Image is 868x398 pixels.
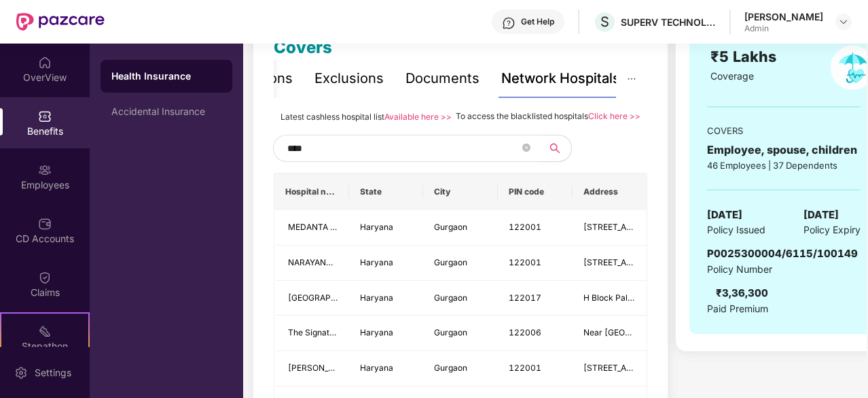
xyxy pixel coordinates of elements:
[349,173,424,210] th: State
[360,257,393,267] span: Haryana
[288,222,526,232] span: MEDANTA THE MEDICITY GLOBAL HEALTH PRIVATE LIMITED
[349,246,424,281] td: Haryana
[288,363,471,373] span: [PERSON_NAME] EYE AND DENTAL INSTITUTE
[456,111,588,121] span: To access the blacklisted hospitals
[803,207,839,223] span: [DATE]
[616,60,647,97] button: ellipsis
[522,142,530,154] span: close-circle
[707,301,768,316] span: Paid Premium
[573,210,647,246] td: Sec-38, Ch Baktawar Singh Road, Islampur Colony
[573,173,647,210] th: Address
[274,173,349,210] th: Hospital name
[803,222,861,237] span: Policy Expiry
[509,327,541,337] span: 122006
[38,325,52,338] img: svg+xml;base64,PHN2ZyB4bWxucz0iaHR0cDovL3d3dy53My5vcmcvMjAwMC9zdmciIHdpZHRoPSIyMSIgaGVpZ2h0PSIyMC...
[111,69,221,83] div: Health Insurance
[509,363,541,373] span: 122001
[274,351,349,386] td: AHOOJA EYE AND DENTAL INSTITUTE
[274,281,349,316] td: METRO HOSPITAL AND HEART INSTITUTE
[621,16,716,29] div: SUPERV TECHNOLOGIES PRIVATE LIMITED
[360,363,393,373] span: Haryana
[434,293,467,303] span: Gurgaon
[573,281,647,316] td: H Block Palam Vihar, Chauma Village
[521,16,554,27] div: Get Help
[31,366,75,380] div: Settings
[710,48,780,65] span: ₹5 Lakhs
[349,316,424,351] td: Haryana
[716,285,768,301] div: ₹3,36,300
[707,142,861,159] div: Employee, spouse, children
[509,257,541,267] span: 122001
[1,339,88,353] div: Stepathon
[281,112,384,122] span: Latest cashless hospital list
[349,351,424,386] td: Haryana
[707,207,742,223] span: [DATE]
[274,210,349,246] td: MEDANTA THE MEDICITY GLOBAL HEALTH PRIVATE LIMITED
[498,173,573,210] th: PIN code
[627,74,636,84] span: ellipsis
[423,316,498,351] td: Gurgaon
[501,68,620,89] div: Network Hospitals
[583,327,804,337] span: Near [GEOGRAPHIC_DATA], [GEOGRAPHIC_DATA], BPTP
[744,23,823,34] div: Admin
[38,217,52,231] img: svg+xml;base64,PHN2ZyBpZD0iQ0RfQWNjb3VudHMiIGRhdGEtbmFtZT0iQ0QgQWNjb3VudHMiIHhtbG5zPSJodHRwOi8vd3...
[423,351,498,386] td: Gurgaon
[583,186,636,197] span: Address
[583,222,730,232] span: [STREET_ADDRESS][PERSON_NAME]
[707,222,765,237] span: Policy Issued
[538,143,571,154] span: search
[707,263,772,275] span: Policy Number
[583,363,663,373] span: [STREET_ADDRESS]
[360,293,393,303] span: Haryana
[274,37,332,57] span: Covers
[384,112,452,122] a: Available here >>
[538,135,572,162] button: search
[573,351,647,386] td: 560/1, Dayanand Colony, New Railway Road
[38,110,52,123] img: svg+xml;base64,PHN2ZyBpZD0iQmVuZWZpdHMiIHhtbG5zPSJodHRwOi8vd3d3LnczLm9yZy8yMDAwL3N2ZyIgd2lkdGg9Ij...
[360,222,393,232] span: Haryana
[583,293,751,303] span: H Block Palam Vihar, [GEOGRAPHIC_DATA]
[423,246,498,281] td: Gurgaon
[707,247,858,260] span: P0025300004/6115/100149
[434,257,467,267] span: Gurgaon
[710,70,754,82] span: Coverage
[314,68,384,89] div: Exclusions
[509,293,541,303] span: 122017
[423,210,498,246] td: Gurgaon
[434,363,467,373] span: Gurgaon
[38,271,52,284] img: svg+xml;base64,PHN2ZyBpZD0iQ2xhaW0iIHhtbG5zPSJodHRwOi8vd3d3LnczLm9yZy8yMDAwL3N2ZyIgd2lkdGg9IjIwIi...
[360,327,393,337] span: Haryana
[588,111,640,121] a: Click here >>
[349,210,424,246] td: Haryana
[423,281,498,316] td: Gurgaon
[288,327,376,337] span: The Signature Hospital
[288,257,462,267] span: NARAYANA MOTHER & CHILD CARE CENTRE
[14,366,28,380] img: svg+xml;base64,PHN2ZyBpZD0iU2V0dGluZy0yMHgyMCIgeG1sbnM9Imh0dHA6Ly93d3cudzMub3JnLzIwMDAvc3ZnIiB3aW...
[707,159,861,172] div: 46 Employees | 37 Dependents
[288,293,373,303] span: [GEOGRAPHIC_DATA]
[509,222,541,232] span: 122001
[434,222,467,232] span: Gurgaon
[111,106,221,117] div: Accidental Insurance
[744,10,823,23] div: [PERSON_NAME]
[16,13,105,31] img: New Pazcare Logo
[349,281,424,316] td: Haryana
[274,316,349,351] td: The Signature Hospital
[434,327,467,337] span: Gurgaon
[573,316,647,351] td: Near Euro International School, Sector 37D, BPTP
[573,246,647,281] td: 5, Jharsa Rd, Housing Board Colony, Patel Nagar
[285,186,338,197] span: Hospital name
[502,16,516,30] img: svg+xml;base64,PHN2ZyBpZD0iSGVscC0zMngzMiIgeG1sbnM9Imh0dHA6Ly93d3cudzMub3JnLzIwMDAvc3ZnIiB3aWR0aD...
[707,124,861,137] div: COVERS
[38,56,52,69] img: svg+xml;base64,PHN2ZyBpZD0iSG9tZSIgeG1sbnM9Imh0dHA6Ly93d3cudzMub3JnLzIwMDAvc3ZnIiB3aWR0aD0iMjAiIG...
[38,163,52,177] img: svg+xml;base64,PHN2ZyBpZD0iRW1wbG95ZWVzIiB4bWxucz0iaHR0cDovL3d3dy53My5vcmcvMjAwMC9zdmciIHdpZHRoPS...
[405,68,480,89] div: Documents
[522,144,530,152] span: close-circle
[274,246,349,281] td: NARAYANA MOTHER & CHILD CARE CENTRE
[838,16,849,27] img: svg+xml;base64,PHN2ZyBpZD0iRHJvcGRvd24tMzJ4MzIiIHhtbG5zPSJodHRwOi8vd3d3LnczLm9yZy8yMDAwL3N2ZyIgd2...
[423,173,498,210] th: City
[583,257,730,267] span: [STREET_ADDRESS][PERSON_NAME]
[600,14,609,30] span: S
